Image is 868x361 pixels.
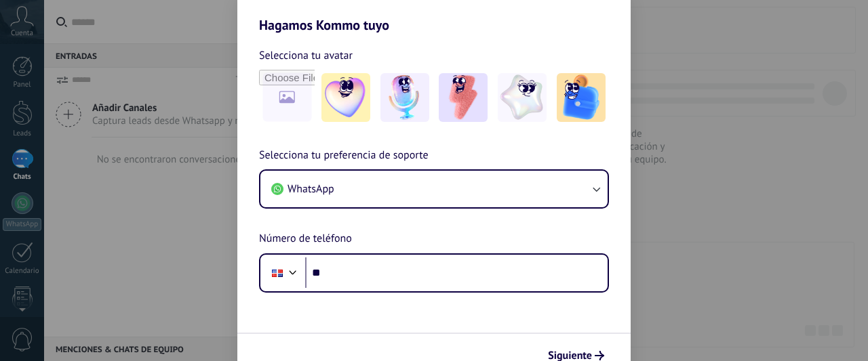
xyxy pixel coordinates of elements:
img: -3.jpeg [439,73,488,122]
span: Número de teléfono [259,230,352,248]
span: Selecciona tu preferencia de soporte [259,147,429,165]
img: -4.jpeg [498,73,547,122]
img: -1.jpeg [321,73,370,122]
div: Dominican Republic: + 1 [264,259,290,287]
span: Selecciona tu avatar [259,47,353,64]
span: WhatsApp [288,182,334,196]
img: -2.jpeg [380,73,429,122]
button: WhatsApp [260,171,608,207]
span: Siguiente [548,351,592,360]
img: -5.jpeg [557,73,606,122]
